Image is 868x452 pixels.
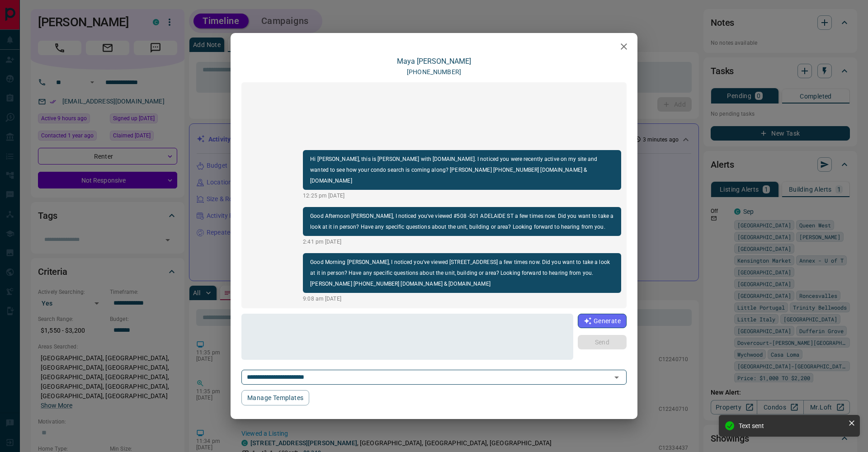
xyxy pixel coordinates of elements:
div: Text sent [739,422,844,429]
a: Maya [PERSON_NAME] [397,57,471,66]
button: Manage Templates [241,390,309,405]
p: Hi [PERSON_NAME], this is [PERSON_NAME] with [DOMAIN_NAME]. I noticed you were recently active on... [310,154,614,186]
p: [PHONE_NUMBER] [407,67,461,77]
p: 2:41 pm [DATE] [303,238,621,246]
p: 12:25 pm [DATE] [303,192,621,200]
p: 9:08 am [DATE] [303,295,621,303]
p: Good Morning [PERSON_NAME], I noticed you've viewed [STREET_ADDRESS] a few times now. Did you wan... [310,257,614,289]
button: Generate [578,314,627,328]
p: Good Afternoon [PERSON_NAME], I noticed you've viewed #508 -501 ADELAIDE ST a few times now. Did ... [310,211,614,232]
button: Open [610,371,623,384]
